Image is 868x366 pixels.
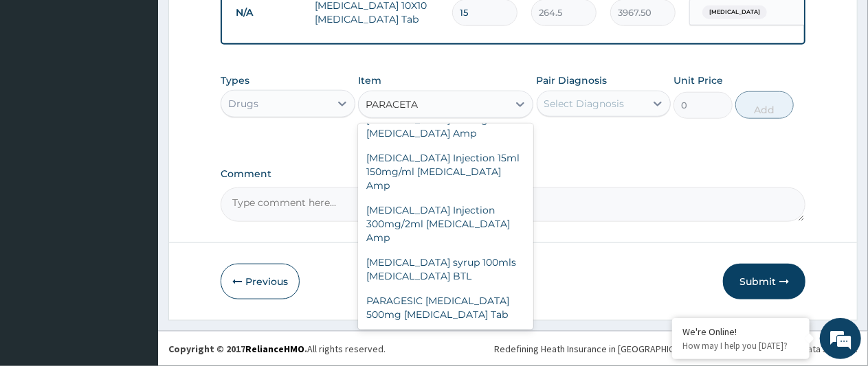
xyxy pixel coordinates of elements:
[544,97,625,111] div: Select Diagnosis
[221,75,249,87] label: Types
[221,264,300,299] button: Previous
[358,146,533,198] div: [MEDICAL_DATA] Injection 15ml 150mg/ml [MEDICAL_DATA] Amp
[358,73,381,87] label: Item
[221,168,805,180] label: Comment
[723,264,805,299] button: Submit
[71,77,231,95] div: Chat with us now
[358,107,533,146] div: [MEDICAL_DATA] 300mg [MEDICAL_DATA] Amp
[682,340,799,352] p: How may I help you today?
[735,91,794,119] button: Add
[682,325,799,338] div: We're Online!
[358,198,533,250] div: [MEDICAL_DATA] Injection 300mg/2ml [MEDICAL_DATA] Amp
[225,7,258,40] div: Minimize live chat window
[25,69,56,103] img: d_794563401_company_1708531726252_794563401
[537,73,608,87] label: Pair Diagnosis
[674,73,723,87] label: Unit Price
[494,342,858,356] div: Redefining Heath Insurance in [GEOGRAPHIC_DATA] using Telemedicine and Data Science!
[245,343,304,355] a: RelianceHMO
[168,343,307,355] strong: Copyright © 2017 .
[228,97,258,111] div: Drugs
[7,231,262,279] textarea: Type your message and hit 'Enter'
[158,331,868,366] footer: All rights reserved.
[358,288,533,327] div: PARAGESIC [MEDICAL_DATA] 500mg [MEDICAL_DATA] Tab
[702,5,767,19] span: [MEDICAL_DATA]
[358,250,533,288] div: [MEDICAL_DATA] syrup 100mls [MEDICAL_DATA] BTL
[80,101,190,240] span: We're online!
